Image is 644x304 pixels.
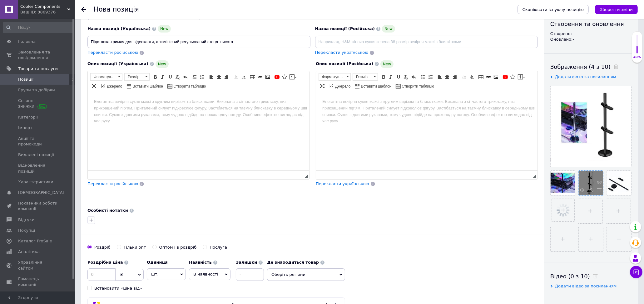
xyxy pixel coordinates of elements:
[147,260,168,265] b: Одиниця
[18,163,58,174] span: Відновлення позицій
[87,26,151,31] span: Назва позиції (Українська)
[632,55,642,59] div: 40%
[88,92,309,170] iframe: Редактор, 993C36F5-1B24-4513-B73C-1E6A2B9DF0BD
[267,268,345,281] span: Оберіть регіони
[493,73,499,80] a: Зображення
[18,276,58,287] span: Гаманець компанії
[199,73,206,80] a: Вставити/видалити маркований список
[517,73,526,80] a: Вставити повідомлення
[274,73,280,80] a: Додати відео з YouTube
[3,22,74,33] input: Пошук
[18,217,34,223] span: Відгуки
[436,73,443,80] a: По лівому краю
[529,173,533,179] div: Кiлькiсть символiв
[380,73,387,80] a: Жирний (Ctrl+B)
[353,73,372,80] span: Розмір
[94,245,111,250] div: Роздріб
[289,73,298,80] a: Вставити повідомлення
[18,39,36,44] span: Головна
[18,87,55,93] span: Групи та добірки
[523,7,584,12] span: Скопіювати існуючу позицію
[223,73,230,80] a: По правому краю
[403,73,409,80] a: Видалити форматування
[334,84,351,89] span: Джерело
[301,173,305,179] div: Кiлькiсть символiв
[87,268,116,281] input: 0
[257,73,264,80] a: Вставити/Редагувати посилання (Ctrl+L)
[172,84,206,89] span: Створити таблицю
[281,73,288,80] a: Вставити іконку
[18,136,58,147] span: Акції та промокоди
[550,37,632,42] div: Оновлено: -
[509,73,516,80] a: Вставити іконку
[124,245,146,250] div: Тільки опт
[91,83,97,89] a: Максимізувати
[20,4,67,9] span: Cooler Components
[419,73,426,80] a: Вставити/видалити нумерований список
[18,260,58,271] span: Управління сайтом
[232,73,239,80] a: Зменшити відступ
[125,73,143,80] span: Розмір
[147,268,186,280] span: шт.
[90,73,122,81] a: Форматування
[87,260,123,265] b: Роздрібна ціна
[91,73,116,80] span: Форматування
[319,73,344,80] span: Форматування
[305,175,308,178] span: Потягніть для зміни розмірів
[18,125,32,131] span: Імпорт
[632,31,642,63] div: 40% Якість заповнення
[550,273,590,280] span: Відео (0 з 10)
[267,260,319,265] b: Де знаходиться товар
[87,181,138,186] span: Перекласти російською
[264,73,271,80] a: Зображення
[360,84,392,89] span: Вставити шаблон
[427,73,434,80] a: Вставити/видалити маркований список
[18,200,58,212] span: Показники роботи компанії
[215,73,222,80] a: По центру
[485,73,492,80] a: Вставити/Редагувати посилання (Ctrl+L)
[18,179,53,185] span: Характеристики
[20,9,75,15] div: Ваш ID: 3869376
[159,73,166,80] a: Курсив (Ctrl+I)
[410,73,417,80] a: Повернути (Ctrl+Z)
[315,26,375,31] span: Назва позиції (Російська)
[193,272,218,276] span: В наявності
[174,73,181,80] a: Видалити форматування
[401,84,434,89] span: Створити таблицю
[81,7,86,12] div: Повернутися назад
[555,284,617,288] span: Додати відео за посиланням
[502,73,509,80] a: Додати відео з YouTube
[87,36,310,48] input: Наприклад, H&M жіноча сукня зелена 38 розмір вечірня максі з блискітками
[18,77,33,82] span: Позиції
[382,25,395,33] span: New
[100,83,123,89] a: Джерело
[315,50,369,55] span: Перекласти українською
[630,266,642,278] button: Чат з покупцем
[189,260,212,265] b: Наявність
[444,73,451,80] a: По центру
[126,83,164,89] a: Вставити шаблон
[18,49,58,61] span: Замовлення та повідомлення
[478,73,484,80] a: Таблиця
[595,5,638,14] button: Зберегти зміни
[18,238,52,244] span: Каталог ProSale
[380,60,394,68] span: New
[208,73,215,80] a: По лівому краю
[167,73,174,80] a: Підкреслений (Ctrl+U)
[18,114,38,120] span: Категорії
[18,152,54,158] span: Видалені позиції
[316,181,369,186] span: Перекласти українською
[18,228,35,233] span: Покупці
[555,74,616,79] span: Додати фото за посиланням
[319,83,326,89] a: Максимізувати
[87,61,148,66] span: Опис позиції (Українська)
[468,73,475,80] a: Збільшити відступ
[533,175,536,178] span: Потягніть для зміни розмірів
[600,7,633,12] i: Зберегти зміни
[94,6,139,13] h1: Нова позиція
[166,83,207,89] a: Створити таблицю
[210,245,227,250] div: Послуга
[236,260,257,265] b: Залишки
